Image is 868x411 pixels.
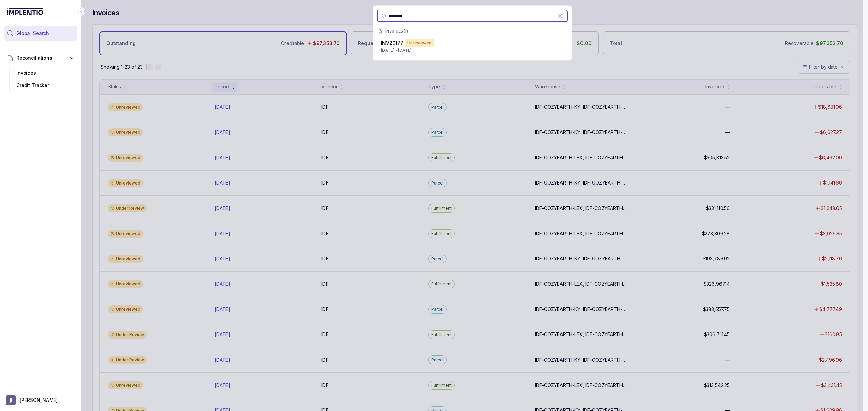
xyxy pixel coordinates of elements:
[6,395,75,405] button: User initials[PERSON_NAME]
[4,66,77,93] div: Reconciliations
[20,397,58,404] p: [PERSON_NAME]
[4,50,77,65] button: Reconciliations
[77,7,85,16] div: Collapse Icon
[385,29,408,34] p: INVOICES ( 1 )
[16,55,52,61] span: Reconciliations
[405,39,434,47] div: Unreviewed
[16,30,49,37] span: Global Search
[6,395,16,405] span: User initials
[381,40,403,46] span: INV20177
[9,79,72,91] div: Credit Tracker
[9,67,72,79] div: Invoices
[381,47,564,54] p: [DATE] - [DATE]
